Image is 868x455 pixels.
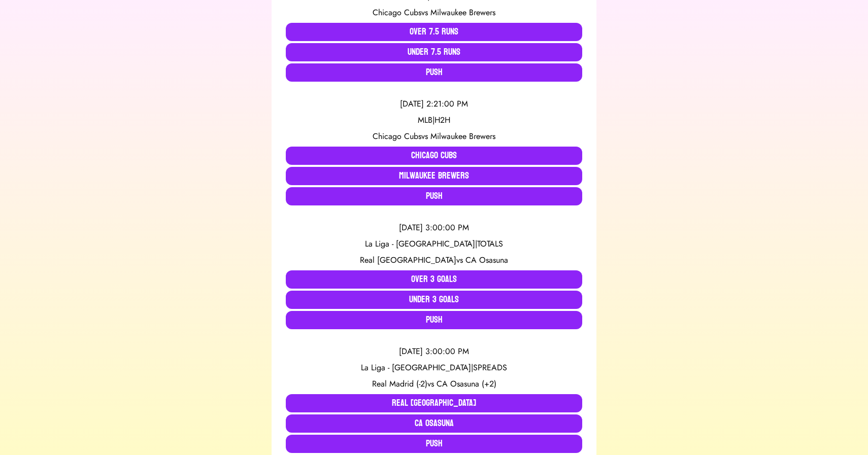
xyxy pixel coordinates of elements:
button: Under 3 Goals [286,291,582,309]
div: [DATE] 2:21:00 PM [286,98,582,110]
div: La Liga - [GEOGRAPHIC_DATA] | SPREADS [286,362,582,374]
button: Push [286,311,582,329]
button: Over 3 Goals [286,270,582,289]
button: Real [GEOGRAPHIC_DATA] [286,394,582,412]
div: MLB | H2H [286,114,582,126]
span: Chicago Cubs [373,130,421,142]
span: CA Osasuna [465,254,508,266]
div: vs [286,254,582,266]
div: vs [286,7,582,19]
div: [DATE] 3:00:00 PM [286,345,582,358]
button: Under 7.5 Runs [286,43,582,61]
button: Chicago Cubs [286,147,582,165]
button: Push [286,187,582,205]
div: La Liga - [GEOGRAPHIC_DATA] | TOTALS [286,238,582,250]
span: CA Osasuna (+2) [437,378,496,390]
span: Milwaukee Brewers [430,130,495,142]
button: Milwaukee Brewers [286,167,582,185]
button: Over 7.5 Runs [286,23,582,41]
button: Push [286,63,582,82]
button: Push [286,435,582,453]
button: CA Osasuna [286,414,582,433]
span: Real Madrid (-2) [372,378,427,390]
span: Chicago Cubs [373,7,421,18]
div: [DATE] 3:00:00 PM [286,222,582,234]
span: Real [GEOGRAPHIC_DATA] [360,254,456,266]
div: vs [286,378,582,390]
span: Milwaukee Brewers [430,7,495,18]
div: vs [286,130,582,143]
